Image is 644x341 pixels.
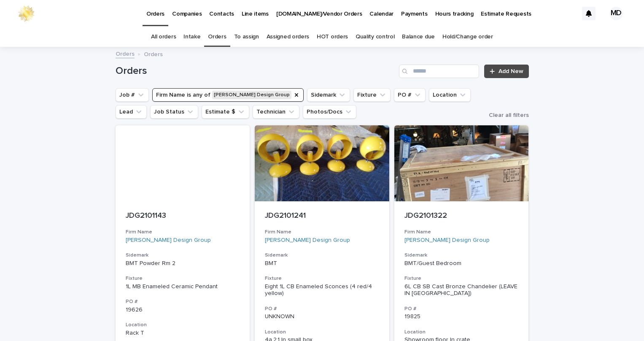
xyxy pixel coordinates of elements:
[404,237,490,244] a: [PERSON_NAME] Design Group
[234,27,259,47] a: To assign
[265,252,379,259] h3: Sidemark
[267,27,309,47] a: Assigned orders
[150,105,198,119] button: Job Status
[404,211,519,221] p: JDG2101322
[265,313,379,320] p: UNKNOWN
[489,112,529,118] span: Clear all filters
[265,283,379,298] div: Eight 1L CB Enameled Sconces (4 red/4 yellow)
[303,105,356,119] button: Photos/Docs
[116,65,396,77] h1: Orders
[609,7,623,20] div: MD
[126,211,240,221] p: JDG2101143
[265,237,350,244] a: [PERSON_NAME] Design Group
[404,306,519,312] h3: PO #
[208,27,226,47] a: Orders
[253,105,299,119] button: Technician
[265,329,379,336] h3: Location
[404,275,519,282] h3: Fixture
[202,105,249,119] button: Estimate $
[404,229,519,235] h3: Firm Name
[126,252,240,259] h3: Sidemark
[404,252,519,259] h3: Sidemark
[265,306,379,312] h3: PO #
[442,27,493,47] a: Hold/Change order
[152,88,304,102] button: Firm Name
[144,49,163,58] p: Orders
[402,27,435,47] a: Balance due
[394,88,426,102] button: PO #
[317,27,348,47] a: HOT orders
[116,105,147,119] button: Lead
[404,260,519,267] p: BMT/Guest Bedroom
[265,229,379,235] h3: Firm Name
[126,260,240,267] p: BMT Powder Rm 2
[404,329,519,336] h3: Location
[404,313,519,320] p: 19825
[126,298,240,305] h3: PO #
[151,27,176,47] a: All orders
[265,211,379,221] p: JDG2101241
[126,283,240,290] div: 1L MB Enameled Ceramic Pendant
[126,330,240,337] p: Rack T
[17,5,35,22] img: 0ffKfDbyRa2Iv8hnaAqg
[484,65,528,78] a: Add New
[498,68,523,74] span: Add New
[126,322,240,328] h3: Location
[265,260,379,267] p: BMT
[356,27,394,47] a: Quality control
[307,88,350,102] button: Sidemark
[126,306,240,314] p: 19626
[404,283,519,298] div: 6L CB SB Cast Bronze Chandelier (LEAVE IN [GEOGRAPHIC_DATA])
[183,27,200,47] a: Intake
[126,229,240,235] h3: Firm Name
[353,88,391,102] button: Fixture
[126,275,240,282] h3: Fixture
[399,65,479,78] input: Search
[482,112,529,118] button: Clear all filters
[116,88,149,102] button: Job #
[126,237,211,244] a: [PERSON_NAME] Design Group
[265,275,379,282] h3: Fixture
[429,88,471,102] button: Location
[116,49,135,58] a: Orders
